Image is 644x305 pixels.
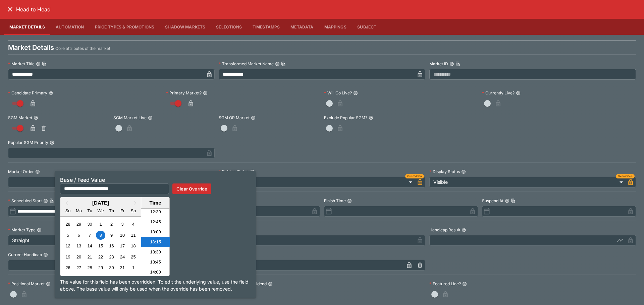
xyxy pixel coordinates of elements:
div: Choose Monday, October 13th, 2025 [74,241,84,250]
div: Choose Monday, October 20th, 2025 [74,252,84,261]
p: Exclude Popular SGM? [324,115,367,121]
div: Choose Friday, October 3rd, 2025 [118,220,127,229]
ul: Time [141,209,170,276]
button: Shadow Markets [160,19,211,35]
li: 14:00 [141,267,170,277]
div: Choose Tuesday, September 30th, 2025 [85,220,94,229]
div: Choose Sunday, October 5th, 2025 [63,231,72,240]
div: Choose Saturday, October 11th, 2025 [129,231,138,240]
button: Automation [50,19,90,35]
div: Choose Thursday, October 23rd, 2025 [107,252,116,261]
div: Time [143,200,168,206]
div: Choose Friday, October 17th, 2025 [118,241,127,250]
p: Will Go Live? [324,90,352,96]
span: Overridden [618,174,633,178]
h6: Base / Feed Value [60,176,251,183]
div: Tuesday [85,206,94,215]
button: Copy To Clipboard [42,62,47,66]
p: Scheduled Start [8,198,42,204]
button: Copy To Clipboard [511,199,516,203]
div: Choose Sunday, October 19th, 2025 [63,252,72,261]
h6: Head to Head [16,6,51,13]
h2: [DATE] [60,200,141,206]
p: Popular SGM Priority [8,140,48,145]
div: Choose Friday, October 10th, 2025 [118,231,127,240]
button: close [4,3,16,15]
p: Currently Live? [482,90,515,96]
div: Choose Monday, October 6th, 2025 [74,231,84,240]
div: Sunday [63,206,72,215]
p: Market Type [8,227,36,233]
div: Choose Sunday, October 12th, 2025 [63,241,72,250]
li: 12:30 [141,207,170,217]
div: Choose Date and Time [60,197,170,276]
p: Handicap Result [429,227,460,233]
div: Choose Thursday, October 2nd, 2025 [107,220,116,229]
button: Previous Month [61,198,72,209]
p: Positional Market [8,281,45,287]
button: Subject [352,19,382,35]
div: Monday [74,206,84,215]
p: Candidate Primary [8,90,47,96]
button: Selections [211,19,247,35]
button: Price Types & Promotions [90,19,160,35]
div: Choose Friday, October 31st, 2025 [118,263,127,272]
div: Choose Saturday, October 4th, 2025 [129,220,138,229]
div: Friday [118,206,127,215]
p: The value for this field has been overridden. To edit the underlying value, use the field above. ... [60,278,251,292]
p: Transformed Market Name [219,61,274,67]
div: Month October, 2025 [62,219,139,273]
li: 13:15 [141,237,170,247]
p: Core attributes of the market [55,45,110,52]
button: Copy To Clipboard [49,199,54,203]
div: Choose Thursday, October 16th, 2025 [107,241,116,250]
p: Market Order [8,169,34,174]
div: Choose Tuesday, October 21st, 2025 [85,252,94,261]
div: Choose Sunday, September 28th, 2025 [63,220,72,229]
div: Choose Wednesday, October 22nd, 2025 [96,252,105,261]
button: Copy To Clipboard [281,62,286,66]
button: Market Details [4,19,50,35]
div: Choose Tuesday, October 14th, 2025 [85,241,94,250]
div: Choose Wednesday, October 8th, 2025 [96,231,105,240]
div: Choose Monday, October 27th, 2025 [74,263,84,272]
button: Mappings [319,19,352,35]
li: 13:45 [141,257,170,267]
button: Next Month [130,198,141,209]
p: Display Status [429,169,460,174]
div: Choose Thursday, October 9th, 2025 [107,231,116,240]
p: Betting Status [219,169,249,174]
p: Market ID [429,61,448,67]
div: Saturday [129,206,138,215]
div: Choose Wednesday, October 1st, 2025 [96,220,105,229]
div: Choose Wednesday, October 15th, 2025 [96,241,105,250]
div: Choose Saturday, October 25th, 2025 [129,252,138,261]
div: Choose Thursday, October 30th, 2025 [107,263,116,272]
div: Choose Saturday, November 1st, 2025 [129,263,138,272]
span: Overridden [407,174,422,178]
div: Thursday [107,206,116,215]
div: Choose Saturday, October 18th, 2025 [129,241,138,250]
p: SGM Market [8,115,32,121]
p: Current Handicap [8,252,42,257]
div: Choose Sunday, October 26th, 2025 [63,263,72,272]
div: Visible [429,177,625,187]
p: Featured Line? [429,281,461,287]
div: Choose Tuesday, October 7th, 2025 [85,231,94,240]
button: Metadata [285,19,319,35]
div: Choose Tuesday, October 28th, 2025 [85,263,94,272]
div: Wednesday [96,206,105,215]
li: 13:00 [141,227,170,237]
button: Clear Override [172,183,211,194]
div: Choose Monday, September 29th, 2025 [74,220,84,229]
button: Copy To Clipboard [455,62,460,66]
h4: Market Details [8,43,54,52]
div: Choose Friday, October 24th, 2025 [118,252,127,261]
p: Market Title [8,61,35,67]
div: Straight [8,235,204,246]
li: 12:45 [141,217,170,227]
p: Suspend At [482,198,503,204]
p: Finish Time [324,198,346,204]
li: 13:30 [141,247,170,257]
button: Timestamps [247,19,285,35]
